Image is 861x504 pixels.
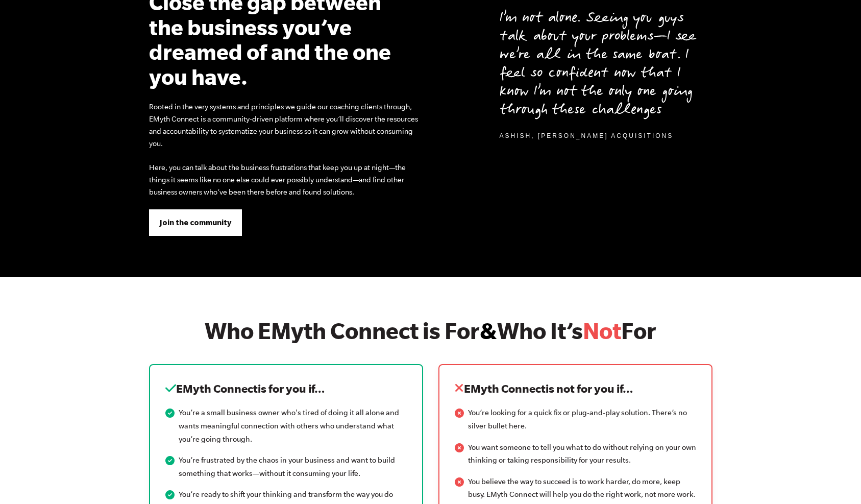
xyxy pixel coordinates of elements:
p: Rooted in the very systems and principles we guide our coaching clients through, EMyth Connect is... [149,101,423,150]
li: You’re looking for a quick fix or plug-and-play solution. There’s no silver bullet here. [455,406,696,433]
span: & [480,318,497,343]
p: Here, you can talk about the business frustrations that keep you up at night—the things it seems ... [149,161,423,198]
h3: EMyth Connect [165,380,407,396]
li: You’re frustrated by the chaos in your business and want to build something that works—without it... [165,454,407,480]
strong: is not for you if… [546,382,633,395]
li: You believe the way to succeed is to work harder, do more, keep busy. EMyth Connect will help you... [455,475,696,501]
li: You’re a small business owner who's tired of doing it all alone and wants meaningful connection w... [165,406,407,446]
p: I’m not alone. Seeing you guys talk about your problems—I see we’re all in the same boat. I feel ... [500,10,712,121]
a: Join the community [149,209,242,236]
div: Ashish, [PERSON_NAME] Acquisitions [500,132,674,140]
strong: is for you if… [258,382,325,395]
h2: Who EMyth Connect is For Who It’s For [149,318,712,344]
iframe: Chat Widget [810,455,861,504]
em: Not [583,318,621,343]
li: You want someone to tell you what to do without relying on your own thinking or taking responsibi... [455,441,696,467]
span: Join the community [160,217,231,228]
h3: EMyth Connect [455,380,696,396]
